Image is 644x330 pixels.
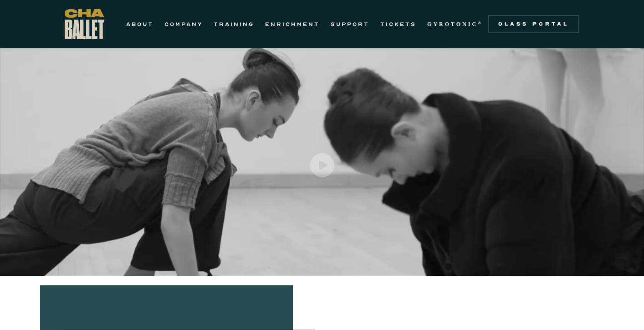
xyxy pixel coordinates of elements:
a: ENRICHMENT [265,19,320,30]
div: Class Portal [494,21,574,28]
a: home [65,9,104,39]
a: GYROTONIC® [427,19,483,30]
a: TRAINING [214,19,254,30]
a: COMPANY [164,19,203,30]
a: SUPPORT [331,19,369,30]
sup: ® [478,21,483,25]
strong: GYROTONIC [427,21,478,27]
a: TICKETS [380,19,416,30]
a: ABOUT [126,19,153,30]
a: Class Portal [488,15,579,33]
